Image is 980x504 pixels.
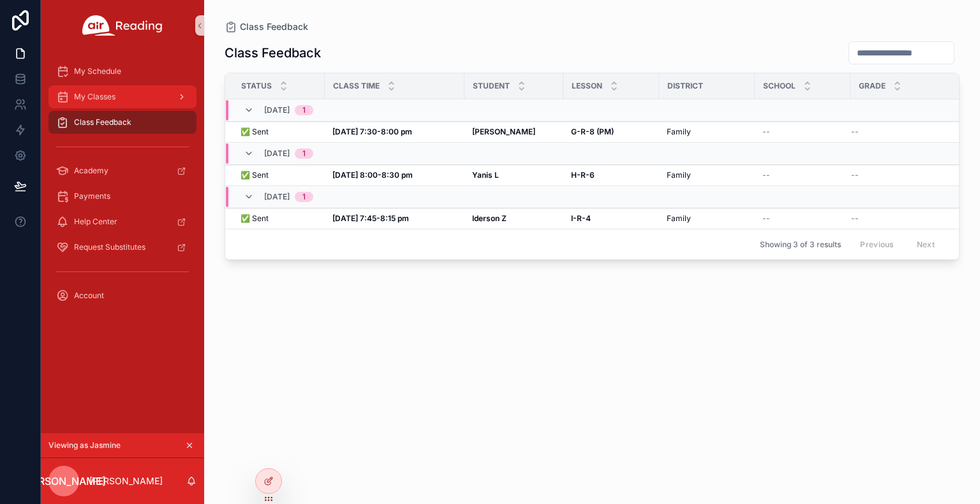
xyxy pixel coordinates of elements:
[225,44,321,62] h1: Class Feedback
[472,127,535,136] strong: [PERSON_NAME]
[762,213,770,224] span: --
[74,291,104,301] span: Account
[472,170,556,180] a: Yanis L
[762,170,770,180] span: --
[472,213,507,223] strong: Iderson Z
[302,192,306,202] div: 1
[264,192,290,202] span: [DATE]
[762,127,770,137] span: --
[241,127,317,137] a: ✅ Sent
[763,81,796,91] span: School
[571,213,651,224] a: I-R-4
[241,170,317,180] a: ✅ Sent
[851,127,972,137] a: --
[48,111,197,134] a: Class Feedback
[571,170,595,180] strong: H-R-6
[762,127,843,137] a: --
[667,213,691,224] span: Family
[332,213,409,223] strong: [DATE] 7:45-8:15 pm
[48,159,197,182] a: Academy
[667,170,747,180] a: Family
[667,81,703,91] span: District
[472,170,499,180] strong: Yanis L
[48,60,197,83] a: My Schedule
[760,240,841,250] span: Showing 3 of 3 results
[241,213,269,224] span: ✅ Sent
[332,127,457,137] a: [DATE] 7:30-8:00 pm
[571,170,651,180] a: H-R-6
[762,170,843,180] a: --
[264,105,290,115] span: [DATE]
[22,473,106,489] span: [PERSON_NAME]
[74,217,117,227] span: Help Center
[571,213,591,223] strong: I-R-4
[74,92,115,102] span: My Classes
[74,66,121,76] span: My Schedule
[74,191,110,201] span: Payments
[48,284,197,307] a: Account
[851,127,859,137] span: --
[332,127,412,136] strong: [DATE] 7:30-8:00 pm
[859,81,886,91] span: Grade
[41,51,204,324] div: scrollable content
[851,170,972,180] a: --
[667,170,691,180] span: Family
[225,20,308,33] a: Class Feedback
[473,81,510,91] span: Student
[74,242,145,252] span: Request Substitutes
[332,213,457,224] a: [DATE] 7:45-8:15 pm
[240,20,308,33] span: Class Feedback
[302,105,306,115] div: 1
[571,127,651,137] a: G-R-8 (PM)
[74,117,131,127] span: Class Feedback
[667,127,691,137] span: Family
[48,210,197,233] a: Help Center
[472,213,556,224] a: Iderson Z
[241,127,269,137] span: ✅ Sent
[572,81,602,91] span: Lesson
[48,185,197,208] a: Payments
[762,213,843,224] a: --
[332,170,457,180] a: [DATE] 8:00-8:30 pm
[302,148,306,159] div: 1
[241,170,269,180] span: ✅ Sent
[82,15,163,36] img: App logo
[241,213,317,224] a: ✅ Sent
[851,213,859,224] span: --
[571,127,614,136] strong: G-R-8 (PM)
[89,475,163,487] p: [PERSON_NAME]
[74,166,108,176] span: Academy
[667,213,747,224] a: Family
[851,213,972,224] a: --
[48,440,121,450] span: Viewing as Jasmine
[667,127,747,137] a: Family
[332,170,413,180] strong: [DATE] 8:00-8:30 pm
[472,127,556,137] a: [PERSON_NAME]
[333,81,380,91] span: Class Time
[264,148,290,159] span: [DATE]
[48,85,197,108] a: My Classes
[241,81,272,91] span: Status
[851,170,859,180] span: --
[48,236,197,259] a: Request Substitutes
